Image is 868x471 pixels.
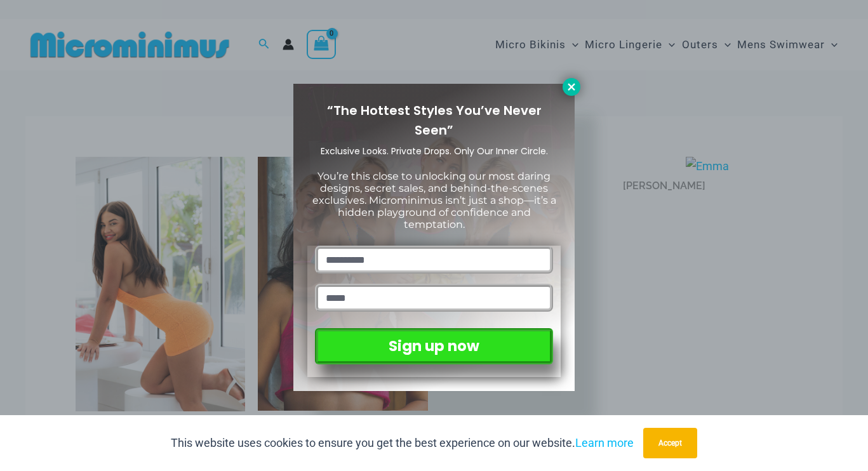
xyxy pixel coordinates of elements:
p: This website uses cookies to ensure you get the best experience on our website. [171,434,634,453]
a: Learn more [575,436,634,449]
span: “The Hottest Styles You’ve Never Seen” [327,102,542,139]
span: Exclusive Looks. Private Drops. Only Our Inner Circle. [321,145,548,157]
button: Close [563,78,580,96]
span: You’re this close to unlocking our most daring designs, secret sales, and behind-the-scenes exclu... [312,170,556,231]
button: Sign up now [315,328,553,364]
button: Accept [643,428,697,458]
